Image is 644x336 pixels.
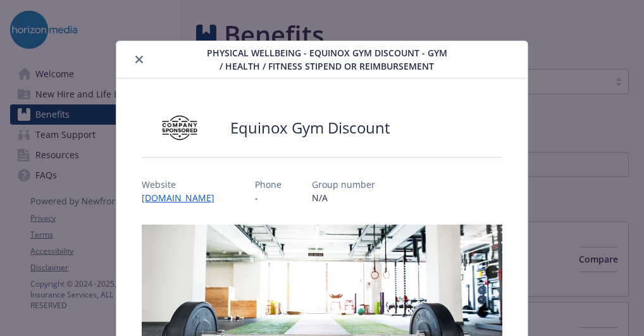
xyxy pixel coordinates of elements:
[142,109,218,147] img: Company Sponsored
[207,46,447,73] span: Physical Wellbeing - Equinox Gym Discount - Gym / Health / Fitness Stipend or reimbursement
[255,191,282,204] p: -
[142,178,225,191] p: Website
[132,52,147,67] button: close
[142,192,225,204] a: [DOMAIN_NAME]
[312,178,375,191] p: Group number
[230,117,390,139] h2: Equinox Gym Discount
[255,178,282,191] p: Phone
[312,191,375,204] p: N/A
